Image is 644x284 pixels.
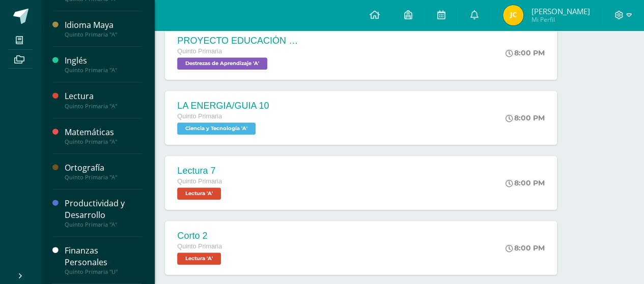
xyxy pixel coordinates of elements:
[506,178,545,187] div: 8:00 PM
[65,127,142,138] div: Matemáticas
[177,178,222,185] span: Quinto Primaria
[65,90,142,109] a: LecturaQuinto Primaria "A"
[65,162,142,181] a: OrtografíaQuinto Primaria "A"
[177,113,222,120] span: Quinto Primaria
[177,253,221,265] span: Lectura 'A'
[177,36,299,46] div: PROYECTO EDUCACIÓN FINANCIERA
[177,243,222,250] span: Quinto Primaria
[177,166,223,176] div: Lectura 7
[503,5,523,25] img: 71387861ef55e803225e54eac2d2a2d5.png
[177,57,267,70] span: Destrezas de Aprendizaje 'A'
[65,19,142,31] div: Idioma Maya
[65,31,142,38] div: Quinto Primaria "A"
[65,198,142,221] div: Productividad y Desarrollo
[177,101,269,111] div: LA ENERGIA/GUIA 10
[506,113,545,122] div: 8:00 PM
[65,19,142,38] a: Idioma MayaQuinto Primaria "A"
[65,162,142,174] div: Ortografía
[506,48,545,57] div: 8:00 PM
[177,122,256,135] span: Ciencia y Tecnología 'A'
[65,103,142,110] div: Quinto Primaria "A"
[65,198,142,228] a: Productividad y DesarrolloQuinto Primaria "A"
[531,15,590,24] span: Mi Perfil
[177,187,221,200] span: Lectura 'A'
[65,268,142,275] div: Quinto Primaria "U"
[65,245,142,268] div: Finanzas Personales
[65,174,142,181] div: Quinto Primaria "A"
[531,6,590,16] span: [PERSON_NAME]
[177,231,223,241] div: Corto 2
[506,243,545,253] div: 8:00 PM
[65,55,142,74] a: InglésQuinto Primaria "A"
[65,127,142,145] a: MatemáticasQuinto Primaria "A"
[65,221,142,228] div: Quinto Primaria "A"
[177,48,222,55] span: Quinto Primaria
[65,55,142,67] div: Inglés
[65,138,142,145] div: Quinto Primaria "A"
[65,90,142,102] div: Lectura
[65,67,142,74] div: Quinto Primaria "A"
[65,245,142,275] a: Finanzas PersonalesQuinto Primaria "U"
